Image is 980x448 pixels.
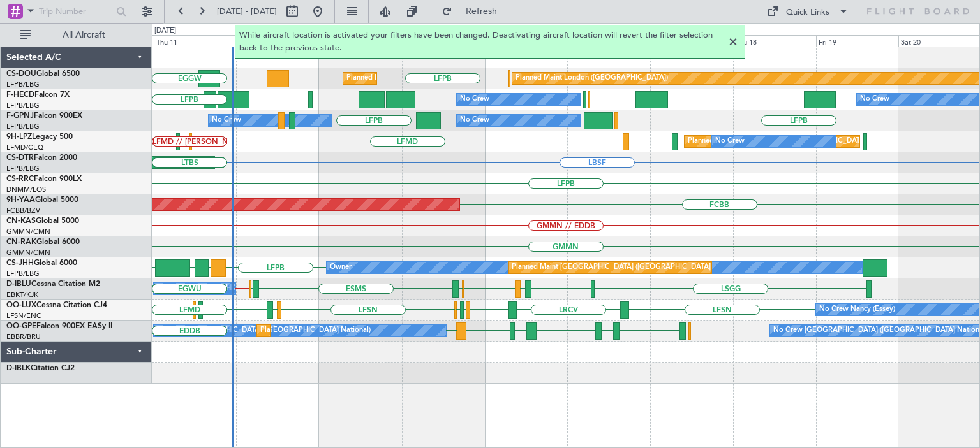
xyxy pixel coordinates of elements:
[512,258,713,277] div: Planned Maint [GEOGRAPHIC_DATA] ([GEOGRAPHIC_DATA])
[6,322,112,330] a: OO-GPEFalcon 900EX EASy II
[6,259,77,267] a: CS-JHHGlobal 6000
[460,90,489,109] div: No Crew
[6,301,36,309] span: OO-LUX
[6,332,41,342] a: EBBR/BRU
[6,70,36,78] span: CS-DOU
[6,206,40,215] a: FCBB/BZV
[6,290,38,300] a: EBKT/KJK
[688,132,868,151] div: Planned [GEOGRAPHIC_DATA] ([GEOGRAPHIC_DATA])
[126,153,181,172] div: AOG Maint Sofia
[6,365,31,372] span: D-IBLK
[516,69,668,88] div: Planned Maint London ([GEOGRAPHIC_DATA])
[346,69,547,88] div: Planned Maint [GEOGRAPHIC_DATA] ([GEOGRAPHIC_DATA])
[6,185,46,194] a: DNMM/LOS
[6,91,34,99] span: F-HECD
[6,217,36,225] span: CN-KAS
[217,6,277,17] span: [DATE] - [DATE]
[6,122,40,131] a: LFPB/LBG
[6,248,50,257] a: GMMN/CMN
[157,279,371,298] div: No Crew [GEOGRAPHIC_DATA] ([GEOGRAPHIC_DATA] National)
[6,238,36,246] span: CN-RAK
[6,91,70,99] a: F-HECDFalcon 7X
[6,238,80,246] a: CN-RAKGlobal 6000
[6,269,40,278] a: LFPB/LBG
[6,154,34,162] span: CS-DTR
[819,300,895,319] div: No Crew Nancy (Essey)
[6,175,82,183] a: CS-RRCFalcon 900LX
[6,143,43,152] a: LFMD/CEQ
[6,196,35,204] span: 9H-YAA
[6,217,79,225] a: CN-KASGlobal 5000
[786,6,829,19] div: Quick Links
[157,321,371,340] div: No Crew [GEOGRAPHIC_DATA] ([GEOGRAPHIC_DATA] National)
[6,133,32,141] span: 9H-LPZ
[6,365,75,372] a: D-IBLKCitation CJ2
[6,259,34,267] span: CS-JHH
[6,164,40,173] a: LFPB/LBG
[6,101,40,110] a: LFPB/LBG
[761,1,855,22] button: Quick Links
[6,301,107,309] a: OO-LUXCessna Citation CJ4
[212,111,241,130] div: No Crew
[6,133,73,141] a: 9H-LPZLegacy 500
[6,112,34,120] span: F-GPNJ
[6,175,34,183] span: CS-RRC
[6,80,40,89] a: LFPB/LBG
[6,70,80,78] a: CS-DOUGlobal 6500
[436,1,512,22] button: Refresh
[860,90,889,109] div: No Crew
[6,322,36,330] span: OO-GPE
[6,227,50,236] a: GMMN/CMN
[6,196,78,204] a: 9H-YAAGlobal 5000
[330,258,352,277] div: Owner
[455,7,509,16] span: Refresh
[460,111,489,130] div: No Crew
[715,132,745,151] div: No Crew
[6,280,100,288] a: D-IBLUCessna Citation M2
[6,311,41,321] a: LFSN/ENC
[6,280,31,288] span: D-IBLU
[260,321,491,340] div: Planned Maint [GEOGRAPHIC_DATA] ([GEOGRAPHIC_DATA] National)
[6,154,77,162] a: CS-DTRFalcon 2000
[6,112,82,120] a: F-GPNJFalcon 900EX
[39,2,112,21] input: Trip Number
[239,29,725,54] span: While aircraft location is activated your filters have been changed. Deactivating aircraft locati...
